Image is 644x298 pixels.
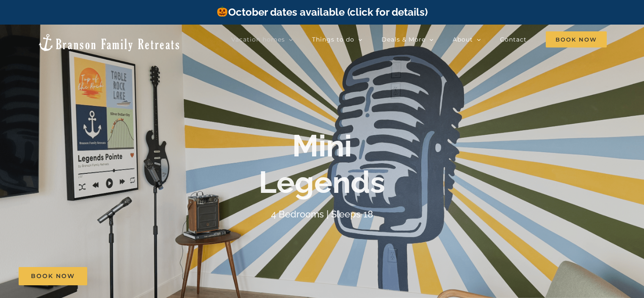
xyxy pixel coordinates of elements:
[381,36,426,42] span: Deals & More
[19,267,87,285] a: Book Now
[231,31,607,48] nav: Main Menu
[271,209,373,220] h4: 4 Bedrooms | Sleeps 18
[259,128,385,200] b: Mini Legends
[453,36,473,42] span: About
[216,6,427,18] a: October dates available (click for details)
[312,36,354,42] span: Things to do
[31,273,75,280] span: Book Now
[500,31,527,48] a: Contact
[453,31,481,48] a: About
[312,31,362,48] a: Things to do
[217,6,227,17] img: 🎃
[37,33,181,52] img: Branson Family Retreats Logo
[231,31,293,48] a: Vacation homes
[381,31,434,48] a: Deals & More
[231,36,285,42] span: Vacation homes
[500,36,527,42] span: Contact
[546,31,607,47] span: Book Now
